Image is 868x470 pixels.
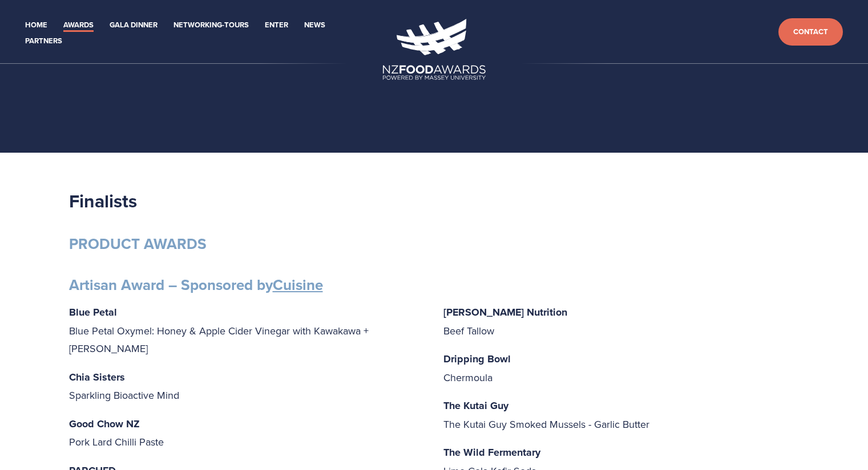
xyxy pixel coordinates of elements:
[173,19,249,32] a: Networking-Tours
[443,305,567,320] strong: [PERSON_NAME] Nutrition
[25,35,62,48] a: Partners
[443,352,511,366] strong: Dripping Bowl
[443,397,800,433] p: The Kutai Guy Smoked Mussels - Garlic Butter
[69,303,425,358] p: Blue Petal Oxymel: Honey & Apple Cider Vinegar with Kawakawa + [PERSON_NAME]
[778,18,843,46] a: Contact
[265,19,288,32] a: Enter
[110,19,158,32] a: Gala Dinner
[273,274,323,296] a: Cuisine
[443,445,540,460] strong: The Wild Fermentary
[443,350,800,386] p: Chermoula
[69,274,323,296] strong: Artisan Award – Sponsored by
[443,398,508,413] strong: The Kutai Guy
[63,19,94,32] a: Awards
[25,19,47,32] a: Home
[69,368,425,404] p: Sparkling Bioactive Mind
[443,303,800,340] p: Beef Tallow
[69,233,207,255] strong: PRODUCT AWARDS
[69,305,117,320] strong: Blue Petal
[304,19,325,32] a: News
[69,416,140,431] strong: Good Chow NZ
[69,370,125,385] strong: Chia Sisters
[69,415,425,451] p: Pork Lard Chilli Paste
[69,187,137,214] strong: Finalists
